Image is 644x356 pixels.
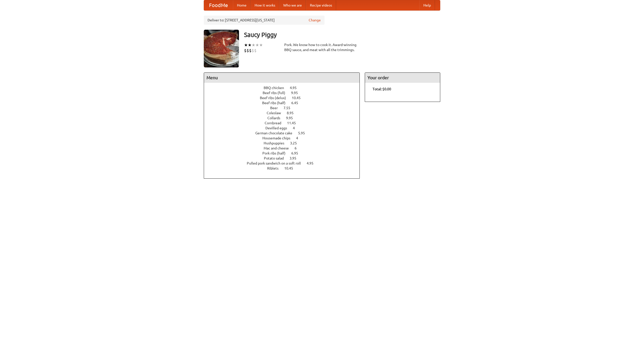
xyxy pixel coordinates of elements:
a: Beef ribs (delux) 10.45 [260,96,310,100]
li: ★ [255,42,259,48]
a: Riblets 10.45 [267,166,302,170]
b: Total: $0.00 [373,87,391,91]
li: $ [247,48,249,53]
span: Potato salad [264,156,289,160]
img: angular.jpg [204,30,239,67]
span: BBQ chicken [264,86,289,90]
a: Coleslaw 8.95 [267,111,303,115]
span: Beer [270,106,283,110]
span: 4 [296,136,303,140]
a: Devilled eggs 4 [265,126,304,130]
span: Pulled pork sandwich on a soft roll [247,161,306,165]
span: Devilled eggs [265,126,292,130]
span: 4 [293,126,300,130]
a: Collards 9.95 [267,116,302,120]
li: ★ [248,42,252,48]
a: Housemade chips 4 [262,136,307,140]
span: 9.95 [286,116,298,120]
span: Coleslaw [267,111,286,115]
a: Beer 7.55 [270,106,300,110]
span: Cornbread [265,121,286,125]
a: Change [309,18,321,23]
span: Beef ribs (half) [262,101,291,105]
h4: Your order [365,73,440,83]
span: 8.95 [287,111,299,115]
li: $ [249,48,252,53]
a: Cornbread 11.45 [265,121,305,125]
div: Deliver to: [STREET_ADDRESS][US_STATE] [204,16,325,25]
li: $ [252,48,254,53]
a: Home [233,0,251,10]
span: 5.95 [298,131,310,135]
span: Beef ribs (delux) [260,96,291,100]
a: Who we are [279,0,306,10]
a: BBQ chicken 4.95 [264,86,306,90]
a: Beef ribs (half) 6.45 [262,101,307,105]
li: ★ [244,42,248,48]
li: ★ [259,42,263,48]
li: ★ [252,42,255,48]
a: Potato salad 3.95 [264,156,306,160]
span: 10.45 [292,96,306,100]
span: Pork ribs (half) [262,151,291,155]
span: 6.45 [291,101,303,105]
span: Beef ribs (full) [263,91,290,95]
a: German chocolate cake 5.95 [255,131,314,135]
span: 9.95 [291,91,303,95]
a: Recipe videos [306,0,336,10]
a: FoodMe [204,0,233,10]
span: 4.95 [307,161,318,165]
a: How it works [251,0,279,10]
span: Riblets [267,166,284,170]
a: Pork ribs (half) 6.95 [262,151,307,155]
a: Help [419,0,435,10]
span: 10.45 [284,166,298,170]
h3: Saucy Piggy [244,30,440,40]
span: 3.25 [290,141,302,145]
span: 4.95 [290,86,302,90]
a: Pulled pork sandwich on a soft roll 4.95 [247,161,323,165]
span: Hushpuppies [264,141,289,145]
span: 11.45 [287,121,301,125]
h4: Menu [204,73,359,83]
span: Mac and cheese [264,146,294,150]
span: Housemade chips [262,136,295,140]
div: Pork. We know how to cook it. Award-winning BBQ sauce, and meat with all the trimmings. [284,42,360,52]
span: German chocolate cake [255,131,297,135]
span: 6.95 [291,151,303,155]
span: 7.55 [284,106,295,110]
a: Hushpuppies 3.25 [264,141,306,145]
span: Collards [267,116,285,120]
a: Beef ribs (full) 9.95 [263,91,307,95]
span: 3.95 [290,156,301,160]
span: 6 [295,146,302,150]
li: $ [244,48,247,53]
a: Mac and cheese 6 [264,146,306,150]
li: $ [254,48,257,53]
